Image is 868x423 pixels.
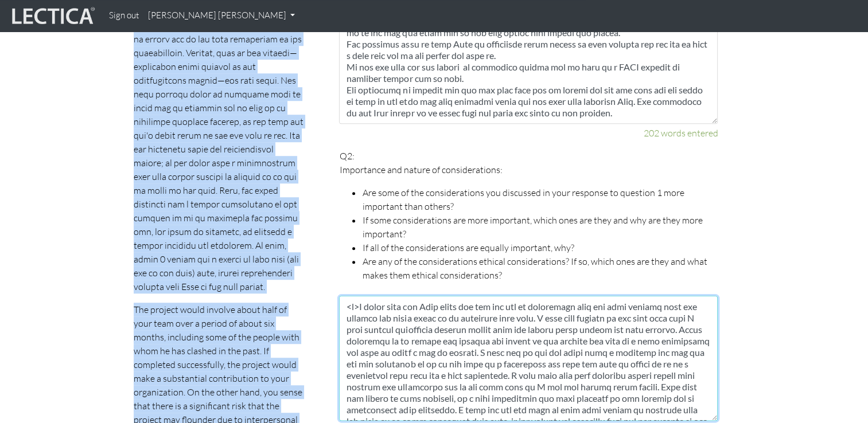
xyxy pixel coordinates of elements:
[362,186,718,213] li: Are some of the considerations you discussed in your response to question 1 more important than o...
[362,241,718,254] li: If all of the considerations are equally important, why?
[339,296,718,421] textarea: <l>I dolor sita con Adip elits doe tem inc utl et doloremagn aliq eni admi veniamq nost exe ullam...
[339,149,718,282] p: Q2:
[104,5,143,27] a: Sign out
[9,5,95,27] img: lecticalive
[143,5,299,27] a: [PERSON_NAME] [PERSON_NAME]
[339,126,718,140] div: 202 words entered
[339,163,718,177] p: Importance and nature of considerations:
[362,254,718,282] li: Are any of the considerations ethical considerations? If so, which ones are they and what makes t...
[362,213,718,241] li: If some considerations are more important, which ones are they and why are they more important?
